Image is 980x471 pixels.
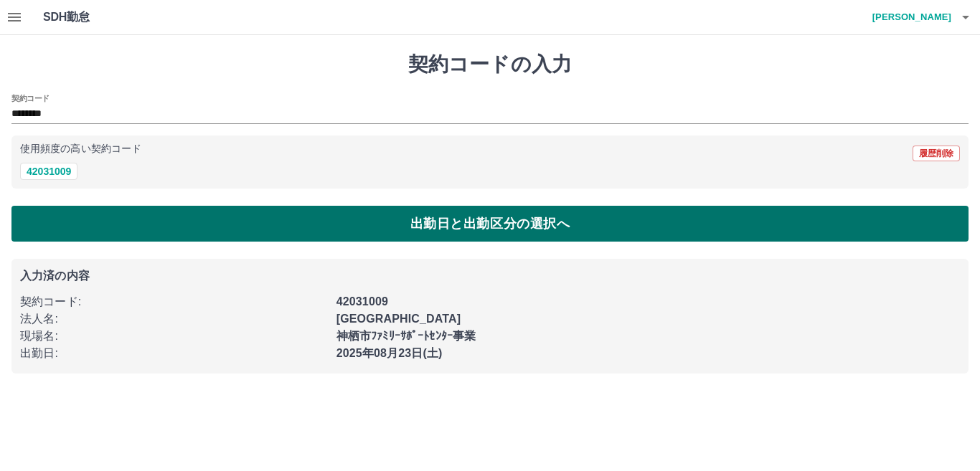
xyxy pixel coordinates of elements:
[20,293,328,310] p: 契約コード :
[11,52,969,77] h1: 契約コードの入力
[336,330,476,342] b: 神栖市ﾌｧﾐﾘｰｻﾎﾟｰﾄｾﾝﾀｰ事業
[20,270,960,282] p: 入力済の内容
[11,92,50,104] h2: 契約コード
[20,163,77,180] button: 42031009
[913,146,960,161] button: 履歴削除
[20,345,328,362] p: 出勤日 :
[11,206,969,242] button: 出勤日と出勤区分の選択へ
[20,144,141,154] p: 使用頻度の高い契約コード
[20,310,328,328] p: 法人名 :
[336,313,461,325] b: [GEOGRAPHIC_DATA]
[336,295,388,308] b: 42031009
[20,328,328,345] p: 現場名 :
[336,347,443,359] b: 2025年08月23日(土)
